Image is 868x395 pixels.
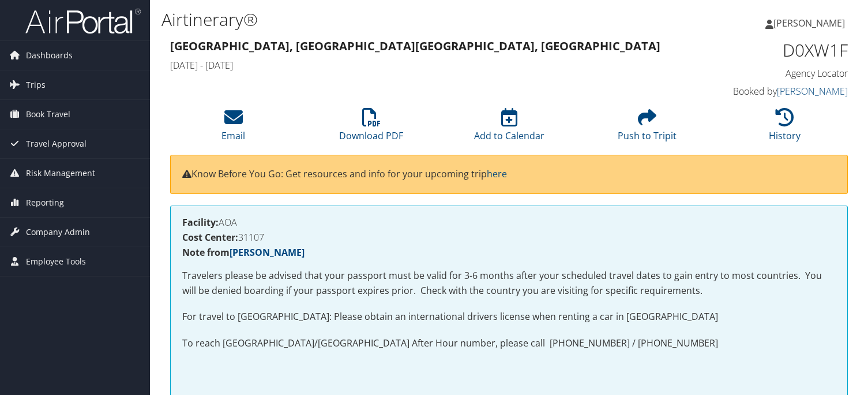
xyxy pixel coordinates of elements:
[26,129,87,158] span: Travel Approval
[182,218,836,227] h4: AOA
[692,38,848,62] h1: D0XW1F
[26,218,90,247] span: Company Admin
[221,114,245,142] a: Email
[618,114,677,142] a: Push to Tripit
[182,233,836,242] h4: 31107
[26,100,70,129] span: Book Travel
[474,114,544,142] a: Add to Calendar
[170,59,674,72] h4: [DATE] - [DATE]
[182,231,238,244] strong: Cost Center:
[182,246,305,259] strong: Note from
[26,188,64,217] span: Reporting
[182,336,836,351] p: To reach [GEOGRAPHIC_DATA]/[GEOGRAPHIC_DATA] After Hour number, please call [PHONE_NUMBER] / [PHO...
[182,216,219,229] strong: Facility:
[487,167,507,180] a: here
[170,38,660,54] strong: [GEOGRAPHIC_DATA], [GEOGRAPHIC_DATA] [GEOGRAPHIC_DATA], [GEOGRAPHIC_DATA]
[230,246,305,259] a: [PERSON_NAME]
[26,70,46,99] span: Trips
[182,269,836,298] p: Travelers please be advised that your passport must be valid for 3-6 months after your scheduled ...
[769,114,801,142] a: History
[339,114,403,142] a: Download PDF
[26,159,95,188] span: Risk Management
[161,8,625,32] h1: Airtinerary®
[26,247,86,276] span: Employee Tools
[182,310,836,325] p: For travel to [GEOGRAPHIC_DATA]: Please obtain an international drivers license when renting a ca...
[692,85,848,98] h4: Booked by
[26,41,73,70] span: Dashboards
[25,8,141,35] img: airportal-logo.png
[765,6,856,40] a: [PERSON_NAME]
[182,167,836,182] p: Know Before You Go: Get resources and info for your upcoming trip
[692,67,848,80] h4: Agency Locator
[777,85,848,98] a: [PERSON_NAME]
[773,17,845,29] span: [PERSON_NAME]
